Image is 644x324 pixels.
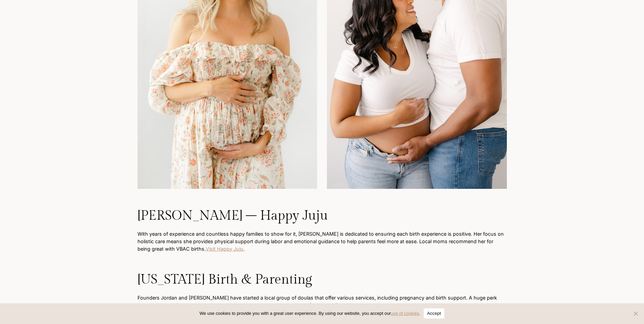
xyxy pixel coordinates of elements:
[137,208,507,224] h3: [PERSON_NAME] – Happy Juju
[200,310,420,317] span: We use cookies to provide you with a great user experience. By using our website, you accept our .
[424,308,444,319] button: Accept
[632,310,639,317] span: No
[391,311,419,316] a: use of cookies
[206,246,245,252] a: Visit Happy Juju.
[310,302,349,308] a: [US_STATE] Birth
[137,294,507,316] p: Founders Jordan and [PERSON_NAME] have started a local group of doulas that offer various service...
[137,272,507,288] h3: [US_STATE] Birth & Parenting
[137,230,507,252] p: With years of experience and countless happy families to show for it, [PERSON_NAME] is dedicated ...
